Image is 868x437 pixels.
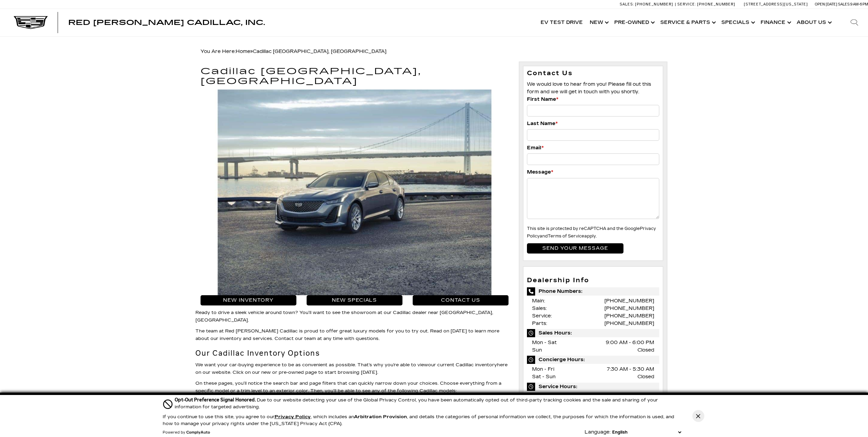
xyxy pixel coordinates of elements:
a: Privacy Policy [275,414,311,420]
span: » [236,49,386,54]
span: [PHONE_NUMBER] [635,2,673,6]
a: Contact Us [413,295,509,305]
span: Sales: [532,305,547,311]
a: Specials [718,9,757,36]
label: Email [527,144,544,152]
label: First Name [527,96,558,103]
span: Phone Numbers: [527,287,660,296]
div: Powered by [163,431,210,435]
h2: Our Cadillac Inventory Options [195,349,514,357]
a: Pre-Owned [611,9,657,36]
p: If you continue to use this site, you agree to our , which includes an , and details the categori... [163,414,674,426]
span: Mon - Sat [532,340,557,345]
a: New [586,9,611,36]
a: Home [236,49,250,54]
h3: Dealership Info [527,277,660,284]
label: Last Name [527,120,558,127]
small: This site is protected by reCAPTCHA and the Google and apply. [527,226,656,238]
span: Mon - Fri [532,366,554,372]
a: Service & Parts [657,9,718,36]
span: 7:30 AM - 5:30 AM [607,366,654,373]
div: Due to our website detecting your use of the Global Privacy Control, you have been automatically ... [175,396,683,410]
h3: Contact Us [527,70,660,77]
span: We would love to hear from you! Please fill out this form and we will get in touch with you shortly. [527,81,651,95]
span: Cadillac [GEOGRAPHIC_DATA], [GEOGRAPHIC_DATA] [253,49,386,54]
span: Sales Hours: [527,329,660,337]
p: The team at Red [PERSON_NAME] Cadillac is proud to offer great luxury models for you to try out. ... [195,327,514,342]
a: ComplyAuto [186,431,210,435]
div: Breadcrumbs [201,47,668,56]
span: Parts: [532,320,547,326]
select: Language Select [610,429,683,436]
p: On these pages, you’ll notice the search bar and page filters that can quickly narrow down your c... [195,380,514,395]
a: Sales: [PHONE_NUMBER] [620,2,675,6]
a: [PHONE_NUMBER] [604,298,654,304]
span: Service: [532,313,552,319]
a: About Us [793,9,834,36]
span: [PHONE_NUMBER] [697,2,735,6]
span: Sat - Sun [532,374,556,380]
a: Service: [PHONE_NUMBER] [675,2,737,6]
a: [STREET_ADDRESS][US_STATE] [744,2,808,6]
span: Sun [532,347,542,353]
span: Service Hours: [527,383,660,391]
p: Ready to drive a sleek vehicle around town? You’ll want to see the showroom at our Cadillac deale... [195,90,514,324]
a: Finance [757,9,793,36]
a: [PHONE_NUMBER] [604,305,654,311]
a: Privacy Policy [527,226,656,238]
span: Sales: [838,2,850,6]
a: New Inventory [201,295,296,305]
span: 9:00 AM - 6:00 PM [606,339,654,346]
a: Terms of Service [548,234,584,238]
span: Service: [677,2,696,6]
input: Send your message [527,243,623,254]
span: Main: [532,298,545,304]
a: New Specials [307,295,402,305]
span: Sales: [620,2,634,6]
a: Red [PERSON_NAME] Cadillac, Inc. [68,19,265,26]
a: [PHONE_NUMBER] [604,320,654,326]
button: Close Button [692,410,704,422]
span: You Are Here: [201,49,386,54]
img: Cadillac Dark Logo with Cadillac White Text [14,16,48,29]
h1: Cadillac [GEOGRAPHIC_DATA], [GEOGRAPHIC_DATA] [201,67,509,86]
span: Concierge Hours: [527,356,660,364]
span: 9 AM-6 PM [850,2,868,6]
span: Open [DATE] [815,2,837,6]
a: EV Test Drive [537,9,586,36]
div: Language: [585,430,610,435]
a: our current Cadillac inventory [428,362,497,368]
span: Opt-Out Preference Signal Honored . [175,397,257,403]
strong: Arbitration Provision [354,414,407,420]
span: Red [PERSON_NAME] Cadillac, Inc. [68,18,265,27]
span: Closed [637,373,654,381]
img: Shop for a Cadillac [201,90,509,295]
span: Closed [637,346,654,354]
label: Message [527,168,553,176]
a: [PHONE_NUMBER] [604,313,654,319]
p: We want your car-buying experience to be as convenient as possible. That’s why you’re able to vie... [195,361,514,376]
